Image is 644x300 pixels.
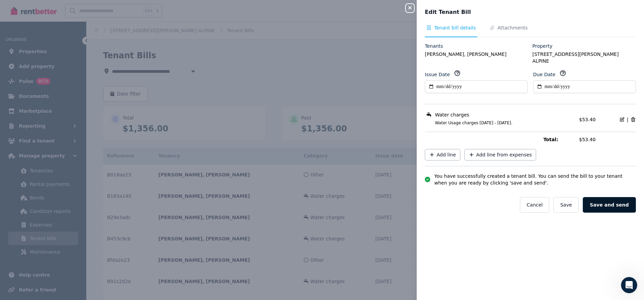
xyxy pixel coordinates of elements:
[5,197,87,210] button: I'm looking to sell my property
[11,43,106,50] div: Hey there 👋 Welcome to RentBetter!
[579,117,596,122] span: $53.40
[621,277,637,293] iframe: Intercom live chat
[11,53,106,73] div: On RentBetter, taking control and managing your property is easier than ever before.
[437,151,456,158] span: Add line
[434,24,476,31] span: Tenant bill details
[425,8,471,16] span: Edit Tenant Bill
[427,120,575,126] span: Water Usage charges [DATE] - [DATE].
[425,149,460,160] button: Add line
[20,180,127,193] button: I'm a landlord and already have a tenant
[434,173,636,186] span: You have successfully created a tenant bill. You can send the bill to your tenant when you are re...
[464,149,536,160] button: Add line from expenses
[520,197,549,213] button: Cancel
[5,39,111,87] div: Hey there 👋 Welcome to RentBetter!On RentBetter, taking control and managing your property is eas...
[36,163,127,176] button: I'm a landlord looking for a tenant
[583,197,636,213] button: Save and send
[11,88,73,92] div: The RentBetter Team • [DATE]
[106,3,119,16] button: Home
[33,8,84,15] p: The team can also help
[476,151,532,158] span: Add line from expenses
[425,43,443,49] label: Tenants
[579,136,636,143] span: $53.40
[543,136,575,143] span: Total:
[627,116,628,123] span: |
[33,3,89,8] h1: The RentBetter Team
[425,24,636,37] nav: Tabs
[119,3,131,15] div: Close
[532,51,636,64] legend: [STREET_ADDRESS][PERSON_NAME] ALPINE
[19,4,30,15] img: Profile image for The RentBetter Team
[435,111,469,118] span: Water charges
[498,24,528,31] span: Attachments
[79,214,127,227] button: Something else
[533,71,555,78] label: Due Date
[4,3,17,16] button: go back
[553,197,578,213] button: Save
[532,43,552,49] label: Property
[11,77,106,82] b: What can we help you with [DATE]?
[425,71,450,78] label: Issue Date
[88,197,127,210] button: I'm a tenant
[425,51,528,58] legend: [PERSON_NAME], [PERSON_NAME]
[5,39,130,102] div: The RentBetter Team says…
